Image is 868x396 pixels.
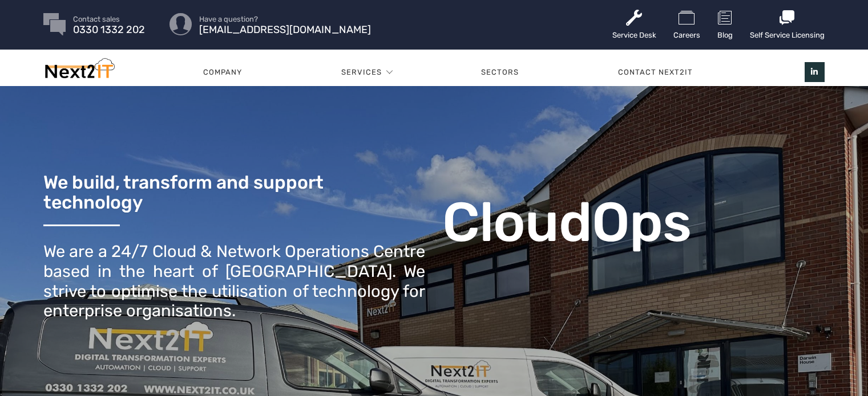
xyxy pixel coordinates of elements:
a: Have a question? [EMAIL_ADDRESS][DOMAIN_NAME] [199,15,371,34]
a: Services [341,55,382,89]
b: CloudOps [442,190,691,255]
a: Company [154,55,292,89]
a: Sectors [431,55,568,89]
span: Contact sales [73,15,145,23]
h3: We build, transform and support technology [43,173,425,213]
img: Next2IT [43,58,115,84]
a: Contact Next2IT [568,55,742,89]
span: [EMAIL_ADDRESS][DOMAIN_NAME] [199,26,371,34]
span: Have a question? [199,15,371,23]
div: We are a 24/7 Cloud & Network Operations Centre based in the heart of [GEOGRAPHIC_DATA]. We striv... [43,242,425,321]
span: 0330 1332 202 [73,26,145,34]
a: Contact sales 0330 1332 202 [73,15,145,34]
